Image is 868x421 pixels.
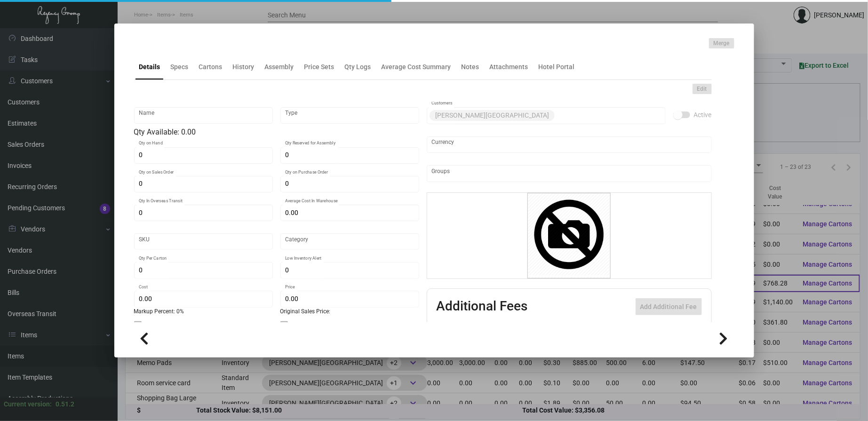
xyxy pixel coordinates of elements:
[292,319,327,331] span: Non-sellable
[145,319,171,331] span: Shipping
[539,62,575,72] div: Hotel Portal
[134,127,419,138] div: Qty Available: 0.00
[304,62,334,72] div: Price Sets
[636,298,702,315] button: Add Additional Fee
[693,84,712,94] button: Edit
[557,112,661,119] input: Add new..
[490,62,528,72] div: Attachments
[171,62,189,72] div: Specs
[345,62,371,72] div: Qty Logs
[382,62,451,72] div: Average Cost Summary
[199,62,223,72] div: Cartons
[4,399,52,409] div: Current version:
[640,303,697,310] span: Add Additional Fee
[437,298,528,315] h2: Additional Fees
[709,38,734,48] button: Merge
[431,170,707,177] input: Add new..
[462,62,479,72] div: Notes
[56,399,74,409] div: 0.51.2
[714,40,730,48] span: Merge
[694,109,712,120] span: Active
[430,110,555,121] mat-chip: [PERSON_NAME][GEOGRAPHIC_DATA]
[233,62,255,72] div: History
[697,85,707,93] span: Edit
[139,62,160,72] div: Details
[265,62,294,72] div: Assembly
